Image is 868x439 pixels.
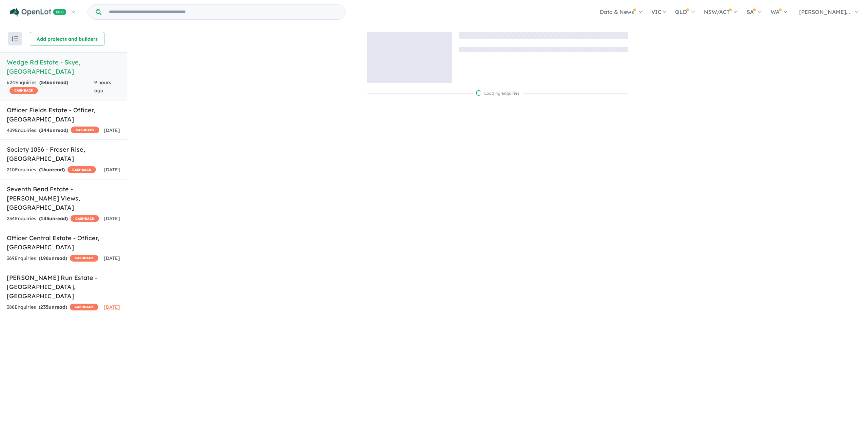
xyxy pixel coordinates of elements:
[39,255,67,261] strong: ( unread)
[7,79,94,95] div: 624 Enquir ies
[7,215,99,223] div: 234 Enquir ies
[41,167,46,173] span: 16
[104,304,120,310] span: [DATE]
[39,215,68,222] strong: ( unread)
[41,215,49,222] span: 145
[39,127,68,133] strong: ( unread)
[70,304,98,310] span: CASHBACK
[71,127,99,133] span: CASHBACK
[71,215,99,222] span: CASHBACK
[7,273,120,301] h5: [PERSON_NAME] Run Estate - [GEOGRAPHIC_DATA] , [GEOGRAPHIC_DATA]
[7,185,120,212] h5: Seventh Bend Estate - [PERSON_NAME] Views , [GEOGRAPHIC_DATA]
[39,167,65,173] strong: ( unread)
[41,79,50,85] span: 546
[799,8,850,15] span: [PERSON_NAME]...
[70,255,98,262] span: CASHBACK
[104,215,120,222] span: [DATE]
[40,304,48,310] span: 235
[7,145,120,163] h5: Society 1056 - Fraser Rise , [GEOGRAPHIC_DATA]
[7,233,120,252] h5: Officer Central Estate - Officer , [GEOGRAPHIC_DATA]
[9,87,38,94] span: CASHBACK
[30,32,104,45] button: Add projects and builders
[39,79,68,85] strong: ( unread)
[94,79,111,94] span: 9 hours ago
[7,127,99,135] div: 439 Enquir ies
[7,106,120,124] h5: Officer Fields Estate - Officer , [GEOGRAPHIC_DATA]
[67,166,96,173] span: CASHBACK
[104,255,120,261] span: [DATE]
[10,8,66,17] img: Openlot PRO Logo White
[7,166,96,174] div: 210 Enquir ies
[7,303,98,311] div: 388 Enquir ies
[104,167,120,173] span: [DATE]
[7,254,98,263] div: 369 Enquir ies
[12,36,18,41] img: sort.svg
[7,58,120,76] h5: Wedge Rd Estate - Skye , [GEOGRAPHIC_DATA]
[41,127,50,133] span: 344
[104,127,120,133] span: [DATE]
[40,255,48,261] span: 196
[39,304,67,310] strong: ( unread)
[103,5,344,19] input: Try estate name, suburb, builder or developer
[476,90,519,97] div: Loading enquiries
